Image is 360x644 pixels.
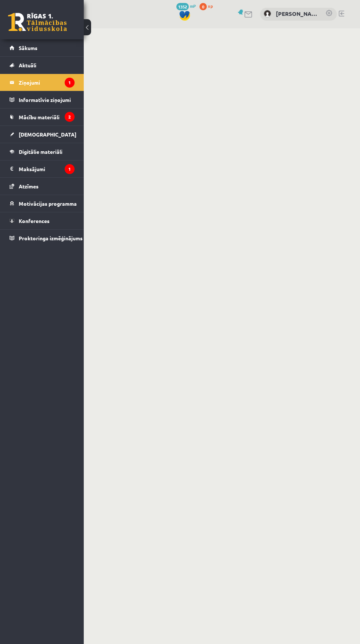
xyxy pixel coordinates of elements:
[8,13,67,31] a: Rīgas 1. Tālmācības vidusskola
[10,230,75,247] a: Proktoringa izmēģinājums
[10,195,75,212] a: Motivācijas programma
[10,74,75,91] a: Ziņojumi1
[10,178,75,195] a: Atzīmes
[19,200,77,207] span: Motivācijas programma
[19,217,50,224] span: Konferences
[19,148,62,155] span: Digitālie materiāli
[10,126,75,143] a: [DEMOGRAPHIC_DATA]
[10,109,75,125] a: Mācību materiāli
[19,183,39,190] span: Atzīmes
[190,3,196,9] span: mP
[199,3,207,10] span: 0
[10,143,75,160] a: Digitālie materiāli
[19,74,75,91] legend: Ziņojumi
[10,91,75,108] a: Informatīvie ziņojumi2
[19,91,75,108] legend: Informatīvie ziņojumi
[19,235,83,241] span: Proktoringa izmēģinājums
[65,112,75,122] i: 2
[19,131,76,138] span: [DEMOGRAPHIC_DATA]
[10,57,75,74] a: Aktuāli
[176,3,189,10] span: 1352
[176,3,196,9] a: 1352 mP
[276,10,318,18] a: [PERSON_NAME]
[65,78,75,88] i: 1
[19,114,60,120] span: Mācību materiāli
[19,45,37,51] span: Sākums
[65,164,75,174] i: 1
[264,10,271,17] img: Zane Feldmane
[199,3,216,9] a: 0 xp
[208,3,213,9] span: xp
[19,160,75,177] legend: Maksājumi
[10,160,75,177] a: Maksājumi1
[10,212,75,229] a: Konferences
[10,39,75,56] a: Sākums
[19,62,36,68] span: Aktuāli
